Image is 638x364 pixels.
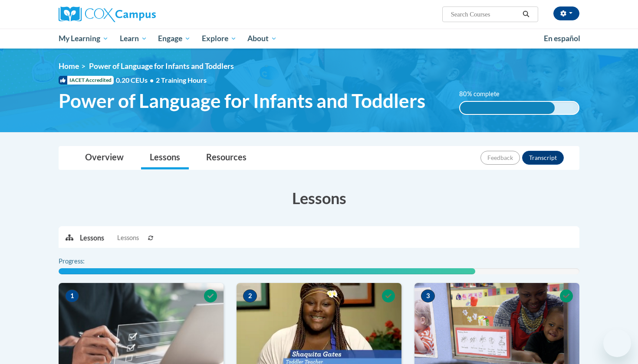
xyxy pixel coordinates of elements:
[242,29,283,49] a: About
[59,33,109,44] span: My Learning
[520,9,533,19] button: Search
[243,289,257,302] span: 2
[59,89,425,112] span: Power of Language for Infants and Toddlers
[120,33,147,44] span: Learn
[46,29,592,49] div: Main menu
[196,29,242,49] a: Explore
[459,89,509,99] label: 80% complete
[421,289,435,302] span: 3
[59,6,224,22] a: Cox Campus
[480,151,520,165] button: Feedback
[59,257,109,266] label: Progress:
[202,33,237,44] span: Explore
[114,29,153,49] a: Learn
[247,33,277,44] span: About
[141,146,189,169] a: Lessons
[152,29,196,49] a: Engage
[450,9,520,19] input: Search Courses
[59,76,114,84] span: IACET Accredited
[116,75,156,85] span: 0.20 CEUs
[156,76,207,84] span: 2 Training Hours
[538,29,586,48] a: En español
[59,6,156,22] img: Cox Campus
[603,329,631,357] iframe: Button to launch messaging window
[544,34,580,43] span: En español
[59,187,579,209] h3: Lessons
[80,233,104,243] p: Lessons
[76,146,132,169] a: Overview
[117,233,139,243] span: Lessons
[150,76,154,84] span: •
[53,29,114,49] a: My Learning
[553,6,579,20] button: Account Settings
[59,62,79,71] a: Home
[65,289,79,302] span: 1
[158,33,191,44] span: Engage
[522,151,564,165] button: Transcript
[460,102,555,114] div: 80% complete
[89,62,234,71] span: Power of Language for Infants and Toddlers
[197,146,255,169] a: Resources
